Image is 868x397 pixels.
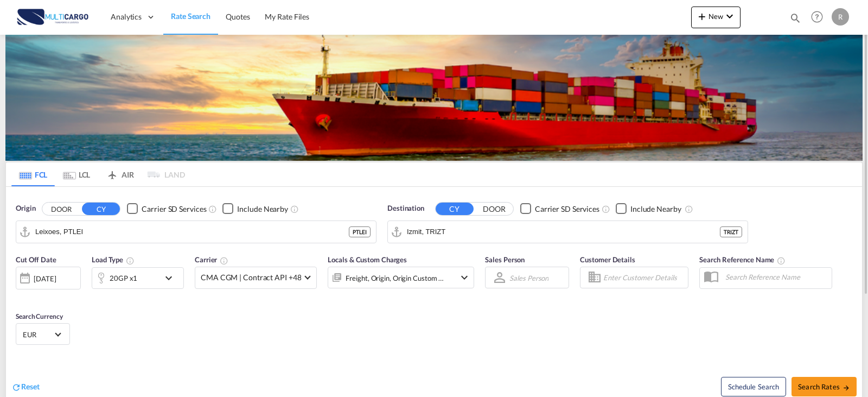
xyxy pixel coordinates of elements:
[34,274,56,283] div: [DATE]
[695,12,736,21] span: New
[42,203,80,215] button: DOOR
[508,270,550,286] md-select: Sales Person
[11,381,40,393] div: icon-refreshReset
[110,270,137,286] div: 20GP x1
[106,168,119,177] md-icon: icon-airplane
[162,272,181,285] md-icon: icon-chevron-down
[789,12,801,28] div: icon-magnify
[721,377,786,396] button: Note: By default Schedule search will only considerorigin ports, destination ports and cut off da...
[55,162,98,186] md-tab-item: LCL
[436,203,474,215] button: CY
[92,267,184,289] div: 20GP x1icon-chevron-down
[265,12,309,21] span: My Rate Files
[11,162,55,186] md-tab-item: FCL
[222,203,288,215] md-checkbox: Checkbox No Ink
[520,203,599,215] md-checkbox: Checkbox No Ink
[21,382,40,391] span: Reset
[11,382,21,392] md-icon: icon-refresh
[16,203,35,214] span: Origin
[142,204,206,215] div: Carrier SD Services
[126,256,135,265] md-icon: icon-information-outline
[699,255,786,264] span: Search Reference Name
[171,11,210,21] span: Rate Search
[723,10,736,23] md-icon: icon-chevron-down
[832,8,849,26] div: R
[35,224,349,240] input: Search by Port
[346,270,444,286] div: Freight Origin Origin Custom Factory Stuffing
[720,226,742,237] div: TRIZT
[195,255,228,264] span: Carrier
[16,221,376,243] md-input-container: Leixoes, PTLEI
[208,205,217,213] md-icon: Unchecked: Search for CY (Container Yard) services for all selected carriers.Checked : Search for...
[82,203,120,215] button: CY
[16,5,90,29] img: 82db67801a5411eeacfdbd8acfa81e61.png
[11,162,185,186] md-pagination-wrapper: Use the left and right arrow keys to navigate between tabs
[387,203,424,214] span: Destination
[798,382,850,391] span: Search Rates
[475,203,513,215] button: DOOR
[328,267,474,288] div: Freight Origin Origin Custom Factory Stuffingicon-chevron-down
[695,10,709,23] md-icon: icon-plus 400-fg
[630,204,681,215] div: Include Nearby
[616,203,681,215] md-checkbox: Checkbox No Ink
[226,12,250,21] span: Quotes
[535,204,599,215] div: Carrier SD Services
[777,256,786,265] md-icon: Your search will be saved by the below given name
[349,226,371,237] div: PTLEI
[407,224,720,240] input: Search by Port
[237,204,288,215] div: Include Nearby
[111,11,142,22] span: Analytics
[22,326,64,342] md-select: Select Currency: € EUREuro
[580,255,635,264] span: Customer Details
[691,7,741,28] button: icon-plus 400-fgNewicon-chevron-down
[720,269,832,285] input: Search Reference Name
[685,205,693,213] md-icon: Unchecked: Ignores neighbouring ports when fetching rates.Checked : Includes neighbouring ports w...
[485,255,525,264] span: Sales Person
[16,255,56,264] span: Cut Off Date
[458,271,471,284] md-icon: icon-chevron-down
[16,312,63,320] span: Search Currency
[290,205,299,213] md-icon: Unchecked: Ignores neighbouring ports when fetching rates.Checked : Includes neighbouring ports w...
[16,267,81,289] div: [DATE]
[220,256,228,265] md-icon: The selected Trucker/Carrierwill be displayed in the rate results If the rates are from another f...
[16,288,24,303] md-datepicker: Select
[603,269,685,286] input: Enter Customer Details
[843,384,850,392] md-icon: icon-arrow-right
[808,8,826,26] span: Help
[127,203,206,215] md-checkbox: Checkbox No Ink
[92,255,135,264] span: Load Type
[602,205,610,213] md-icon: Unchecked: Search for CY (Container Yard) services for all selected carriers.Checked : Search for...
[808,8,832,27] div: Help
[388,221,748,243] md-input-container: Izmit, TRIZT
[23,330,53,339] span: EUR
[792,377,857,396] button: Search Ratesicon-arrow-right
[98,162,142,186] md-tab-item: AIR
[328,255,407,264] span: Locals & Custom Charges
[201,272,301,283] span: CMA CGM | Contract API +48
[789,12,801,24] md-icon: icon-magnify
[5,35,863,161] img: LCL+%26+FCL+BACKGROUND.png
